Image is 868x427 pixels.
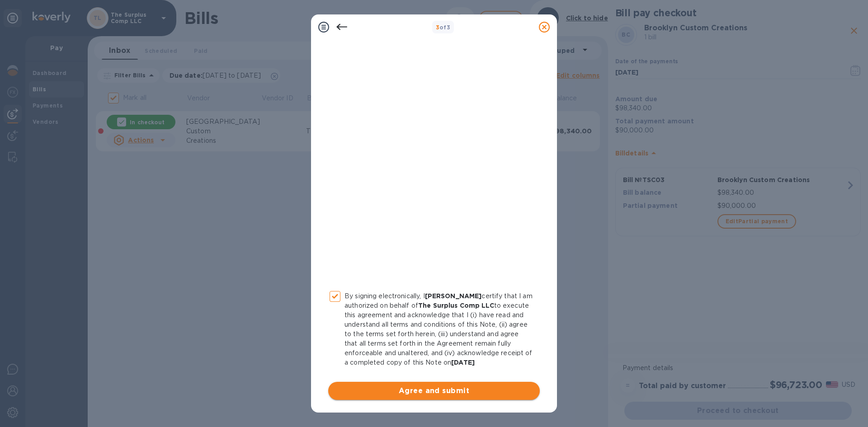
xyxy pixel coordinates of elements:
span: 3 [436,24,439,31]
span: Agree and submit [335,385,533,396]
p: By signing electronically, I certify that I am authorized on behalf of to execute this agreement ... [344,291,533,367]
b: [PERSON_NAME] [425,292,482,300]
b: The Surplus Comp LLC [418,302,494,309]
b: [DATE] [451,359,475,366]
b: of 3 [436,24,451,31]
button: Agree and submit [328,382,540,400]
